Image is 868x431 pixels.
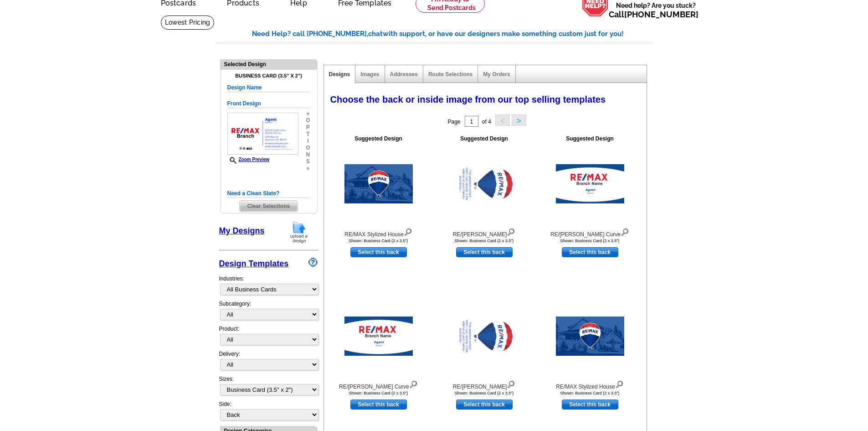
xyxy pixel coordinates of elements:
iframe: LiveChat chat widget [686,219,868,431]
img: REMBCFclean_SAMPLE.jpg [227,113,298,155]
button: < [495,114,510,126]
span: p [306,124,310,131]
a: Designs [329,71,350,78]
div: Product: [219,325,318,350]
a: Addresses [390,71,418,78]
div: Shown: Business Card (2 x 3.5") [434,239,534,243]
a: Route Selections [428,71,473,78]
img: RE/MAX Balloon [450,164,519,203]
div: Side: [219,400,318,421]
span: chat [368,30,383,38]
img: RE/MAX Balloon [450,317,519,356]
div: Shown: Business Card (2 x 3.5") [329,391,429,395]
a: use this design [456,400,513,410]
span: Clear Selections [240,201,298,212]
div: RE/[PERSON_NAME] Curve [329,379,429,391]
img: view design details [507,379,515,389]
div: Subcategory: [219,300,318,325]
span: Call [609,10,699,19]
div: Shown: Business Card (2 x 3.5") [540,239,640,243]
div: Selected Design [221,60,317,68]
div: Need Help? call [PHONE_NUMBER], with support, or have our designers make something custom just fo... [252,29,653,39]
img: view design details [507,226,515,236]
img: upload-design [287,220,311,244]
span: n [306,151,310,158]
span: of 4 [482,119,491,125]
b: Suggested Design [354,135,402,142]
img: design-wizard-help-icon.png [308,258,318,267]
h5: Need a Clean Slate? [227,189,310,198]
div: Shown: Business Card (2 x 3.5") [329,239,429,243]
a: Design Templates [219,259,289,268]
img: view design details [409,379,418,389]
div: RE/[PERSON_NAME] [434,379,534,391]
span: Need help? Are you stuck? [609,1,703,19]
span: i [306,138,310,145]
div: RE/[PERSON_NAME] [434,226,534,239]
b: Suggested Design [460,135,508,142]
img: view design details [621,226,629,236]
a: My Designs [219,226,265,235]
a: use this design [350,247,407,257]
span: t [306,131,310,138]
div: Shown: Business Card (2 x 3.5") [434,391,534,395]
span: s [306,158,310,165]
h5: Design Name [227,83,310,92]
img: RE/MAX Blue Curve [344,317,413,356]
div: Industries: [219,270,318,300]
span: o [306,145,310,151]
div: RE/MAX Stylized House [540,379,640,391]
span: » [306,165,310,172]
img: RE/MAX Stylized House [344,164,413,203]
b: Suggested Design [566,135,614,142]
span: Page [447,119,460,125]
a: use this design [562,400,618,410]
a: use this design [562,247,618,257]
h5: Front Design [227,99,310,108]
span: Choose the back or inside image from our top selling templates [330,94,606,104]
span: » [306,110,310,117]
div: Shown: Business Card (2 x 3.5") [540,391,640,395]
img: view design details [404,226,412,236]
div: RE/MAX Stylized House [329,226,429,239]
a: My Orders [483,71,510,78]
div: Delivery: [219,350,318,375]
span: o [306,117,310,124]
img: RE/MAX Blue Curve [556,164,624,203]
img: RE/MAX Stylized House [556,317,624,356]
a: Zoom Preview [227,157,270,162]
div: Sizes: [219,375,318,400]
div: RE/[PERSON_NAME] Curve [540,226,640,239]
button: > [512,114,526,126]
img: view design details [615,379,624,389]
a: use this design [350,400,407,410]
a: Images [360,71,379,78]
a: use this design [456,247,513,257]
h4: Business Card (3.5" x 2") [227,73,310,79]
a: [PHONE_NUMBER] [624,10,699,19]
